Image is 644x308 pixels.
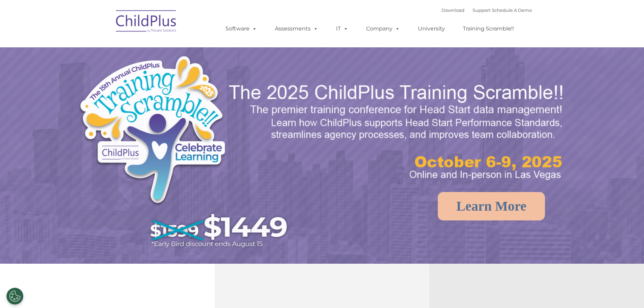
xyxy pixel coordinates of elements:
a: Software [219,22,264,35]
a: IT [329,22,355,35]
a: Support [473,7,491,13]
button: Cookies Settings [6,288,23,305]
a: University [411,22,452,35]
a: Assessments [268,22,325,35]
a: Company [359,22,407,35]
a: Schedule A Demo [492,7,532,13]
a: Learn More [438,192,545,220]
a: Training Scramble!! [456,22,521,35]
font: | [442,7,532,13]
img: ChildPlus by Procare Solutions [113,5,180,39]
a: Download [442,7,464,13]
